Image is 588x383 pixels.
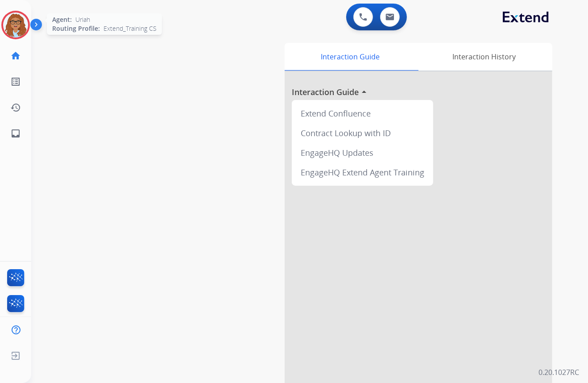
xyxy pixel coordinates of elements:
[3,12,28,37] img: avatar
[10,76,21,87] mat-icon: list_alt
[10,128,21,139] mat-icon: inbox
[104,24,157,33] span: Extend_Training CS
[285,43,416,71] div: Interaction Guide
[295,162,430,182] div: EngageHQ Extend Agent Training
[52,24,100,33] span: Routing Profile:
[295,104,430,123] div: Extend Confluence
[538,367,579,378] p: 0.20.1027RC
[10,102,21,113] mat-icon: history
[10,50,21,61] mat-icon: home
[52,15,72,24] span: Agent:
[75,15,90,24] span: Uriah
[295,143,430,162] div: EngageHQ Updates
[416,43,552,71] div: Interaction History
[295,123,430,143] div: Contract Lookup with ID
